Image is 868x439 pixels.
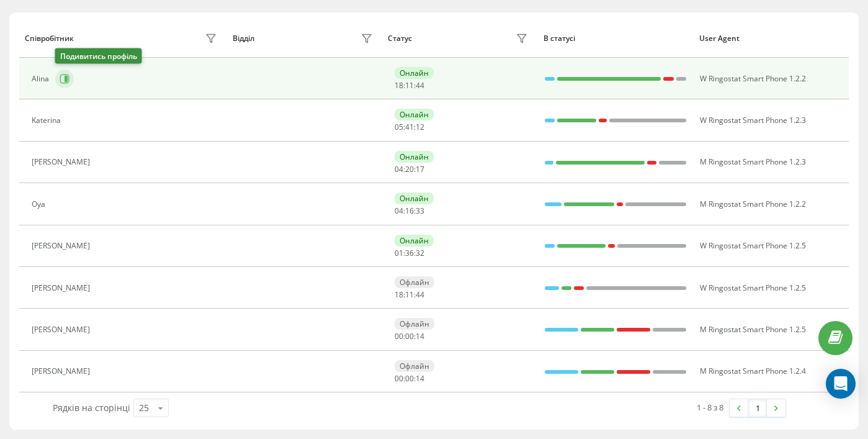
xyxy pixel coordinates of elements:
div: : : [395,165,424,174]
span: 32 [416,248,424,258]
span: 17 [416,164,424,174]
div: 1 - 8 з 8 [697,401,723,414]
div: Онлайн [395,109,434,120]
span: W Ringostat Smart Phone 1.2.3 [700,115,806,125]
div: Онлайн [395,151,434,163]
div: [PERSON_NAME] [32,284,93,292]
div: Подивитись профіль [55,48,142,64]
div: В статусі [544,34,687,43]
div: Katerina [32,116,64,125]
span: 12 [416,122,424,132]
span: 04 [395,206,403,216]
span: 16 [405,206,414,216]
div: : : [395,374,424,383]
span: 00 [395,331,403,342]
div: [PERSON_NAME] [32,158,93,166]
div: : : [395,249,424,258]
span: 44 [416,289,424,300]
span: W Ringostat Smart Phone 1.2.5 [700,240,806,251]
div: Офлайн [395,360,434,372]
span: 11 [405,80,414,91]
span: M Ringostat Smart Phone 1.2.3 [700,156,806,167]
div: 25 [139,402,149,414]
a: 1 [748,399,767,417]
span: 01 [395,248,403,258]
div: Alina [32,75,52,83]
span: 11 [405,289,414,300]
span: Рядків на сторінці [53,402,130,414]
span: M Ringostat Smart Phone 1.2.5 [700,324,806,335]
div: Співробітник [25,34,74,43]
div: Онлайн [395,192,434,204]
div: : : [395,291,424,299]
span: 18 [395,289,403,300]
div: Онлайн [395,235,434,247]
div: : : [395,123,424,132]
span: 04 [395,164,403,174]
span: 18 [395,80,403,91]
div: Офлайн [395,276,434,288]
span: 33 [416,206,424,216]
div: Офлайн [395,318,434,330]
div: [PERSON_NAME] [32,367,93,376]
div: Open Intercom Messenger [826,369,856,399]
div: : : [395,207,424,215]
span: 44 [416,80,424,91]
span: 00 [405,331,414,342]
div: Відділ [233,34,254,43]
span: 14 [416,331,424,342]
div: [PERSON_NAME] [32,242,93,250]
span: W Ringostat Smart Phone 1.2.5 [700,283,806,293]
div: : : [395,332,424,341]
div: Oya [32,200,48,209]
span: 00 [405,373,414,384]
div: : : [395,81,424,90]
span: 05 [395,122,403,132]
div: [PERSON_NAME] [32,325,93,334]
span: 00 [395,373,403,384]
span: M Ringostat Smart Phone 1.2.2 [700,199,806,209]
span: M Ringostat Smart Phone 1.2.4 [700,366,806,376]
div: Статус [388,34,412,43]
span: 36 [405,248,414,258]
span: 14 [416,373,424,384]
div: User Agent [699,34,843,43]
span: W Ringostat Smart Phone 1.2.2 [700,73,806,84]
div: Онлайн [395,67,434,79]
span: 20 [405,164,414,174]
span: 41 [405,122,414,132]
